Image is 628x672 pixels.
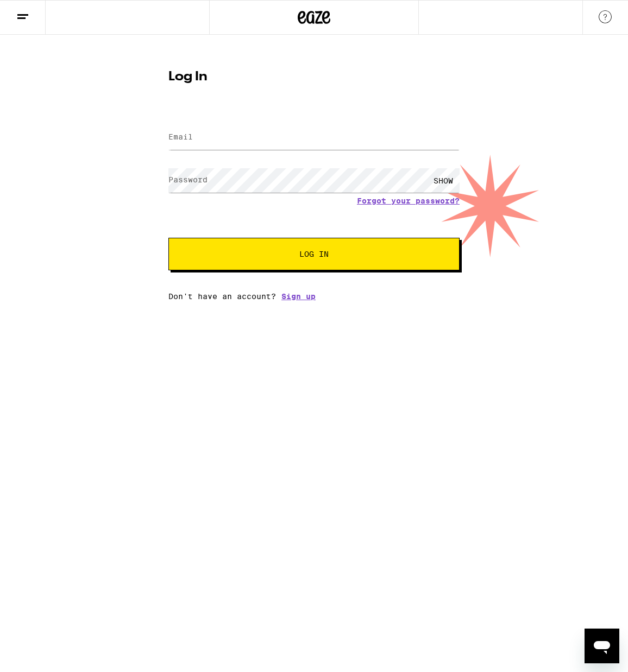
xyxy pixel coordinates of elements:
label: Password [168,175,208,184]
h1: Log In [168,71,460,84]
a: Forgot your password? [357,196,460,205]
span: Log In [299,250,329,258]
div: SHOW [427,168,460,193]
iframe: Button to launch messaging window [585,629,619,663]
button: Log In [168,238,460,270]
div: Don't have an account? [168,292,460,301]
label: Email [168,132,193,141]
input: Email [168,125,460,150]
a: Sign up [281,292,316,301]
